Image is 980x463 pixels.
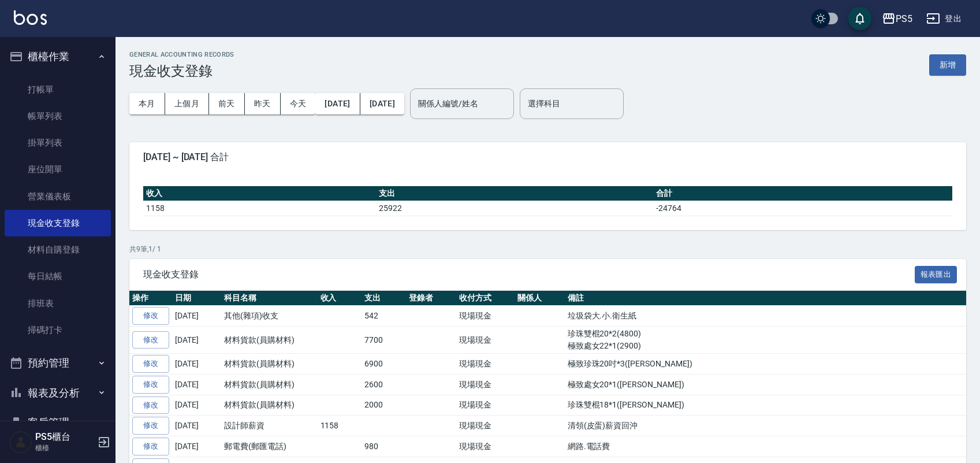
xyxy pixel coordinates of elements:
[5,290,111,317] a: 排班表
[362,354,406,375] td: 6900
[5,408,111,438] button: 客戶管理
[5,183,111,210] a: 營業儀表板
[221,327,318,354] td: 材料貨款(員購材料)
[5,42,111,72] button: 櫃檯作業
[132,438,169,455] a: 修改
[456,374,515,395] td: 現場現金
[565,327,966,354] td: 珍珠雙棍20*2(4800) 極致處女22*1(2900)
[129,244,966,254] p: 共 9 筆, 1 / 1
[35,431,94,443] h5: PS5櫃台
[318,291,362,306] th: 收入
[132,376,169,394] a: 修改
[221,291,318,306] th: 科目名稱
[129,51,234,58] h2: GENERAL ACCOUNTING RECORDS
[565,416,966,436] td: 清領(皮蛋)薪資回沖
[172,374,221,395] td: [DATE]
[515,291,565,306] th: 關係人
[5,129,111,156] a: 掛單列表
[129,63,234,79] h3: 現金收支登錄
[172,354,221,375] td: [DATE]
[172,291,221,306] th: 日期
[877,7,917,31] button: PS5
[5,156,111,183] a: 座位開單
[14,10,47,25] img: Logo
[281,93,316,114] button: 今天
[209,93,245,114] button: 前天
[221,354,318,375] td: 材料貨款(員購材料)
[362,291,406,306] th: 支出
[172,436,221,457] td: [DATE]
[565,306,966,327] td: 垃圾袋大.小.衛生紙
[132,331,169,349] a: 修改
[221,436,318,457] td: 郵電費(郵匯電話)
[896,12,912,26] div: PS5
[129,291,172,306] th: 操作
[245,93,281,114] button: 昨天
[653,186,952,201] th: 合計
[456,416,515,436] td: 現場現金
[172,306,221,327] td: [DATE]
[5,76,111,103] a: 打帳單
[456,436,515,457] td: 現場現金
[5,317,111,343] a: 掃碼打卡
[5,103,111,129] a: 帳單列表
[362,374,406,395] td: 2600
[221,306,318,327] td: 其他(雜項)收支
[35,443,94,453] p: 櫃檯
[132,307,169,325] a: 修改
[565,436,966,457] td: 網路.電話費
[5,348,111,378] button: 預約管理
[848,7,871,30] button: save
[929,54,966,76] button: 新增
[406,291,456,306] th: 登錄者
[143,201,376,216] td: 1158
[915,266,957,284] button: 報表匯出
[221,416,318,436] td: 設計師薪資
[9,431,32,454] img: Person
[456,291,515,306] th: 收付方式
[376,186,653,201] th: 支出
[129,93,165,114] button: 本月
[456,395,515,416] td: 現場現金
[360,93,404,114] button: [DATE]
[362,436,406,457] td: 980
[5,210,111,236] a: 現金收支登錄
[456,306,515,327] td: 現場現金
[565,354,966,375] td: 極致珍珠20吋*3([PERSON_NAME])
[172,395,221,416] td: [DATE]
[132,355,169,373] a: 修改
[172,416,221,436] td: [DATE]
[362,306,406,327] td: 542
[5,263,111,290] a: 每日結帳
[362,395,406,416] td: 2000
[929,59,966,70] a: 新增
[221,374,318,395] td: 材料貨款(員購材料)
[5,378,111,408] button: 報表及分析
[143,269,915,280] span: 現金收支登錄
[221,395,318,416] td: 材料貨款(員購材料)
[132,397,169,414] a: 修改
[565,395,966,416] td: 珍珠雙棍18*1([PERSON_NAME])
[362,327,406,354] td: 7700
[315,93,360,114] button: [DATE]
[318,416,362,436] td: 1158
[376,201,653,216] td: 25922
[456,327,515,354] td: 現場現金
[143,186,376,201] th: 收入
[565,291,966,306] th: 備註
[565,374,966,395] td: 極致處女20*1([PERSON_NAME])
[132,417,169,435] a: 修改
[5,236,111,263] a: 材料自購登錄
[143,151,952,163] span: [DATE] ~ [DATE] 合計
[653,201,952,216] td: -24764
[172,327,221,354] td: [DATE]
[456,354,515,375] td: 現場現金
[915,268,957,279] a: 報表匯出
[922,8,966,29] button: 登出
[165,93,209,114] button: 上個月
